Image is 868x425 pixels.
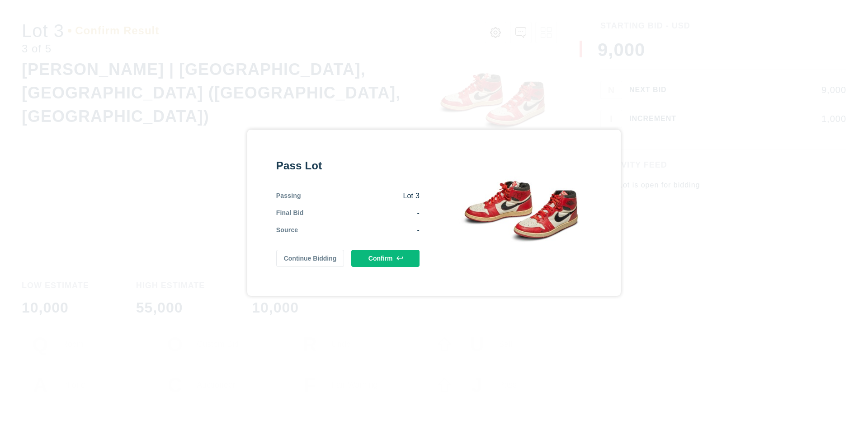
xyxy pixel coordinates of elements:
[298,225,420,235] div: -
[351,250,420,267] button: Confirm
[276,250,344,267] button: Continue Bidding
[301,191,420,201] div: Lot 3
[276,191,301,201] div: Passing
[276,159,420,173] div: Pass Lot
[304,208,420,218] div: -
[276,208,304,218] div: Final Bid
[276,225,298,235] div: Source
